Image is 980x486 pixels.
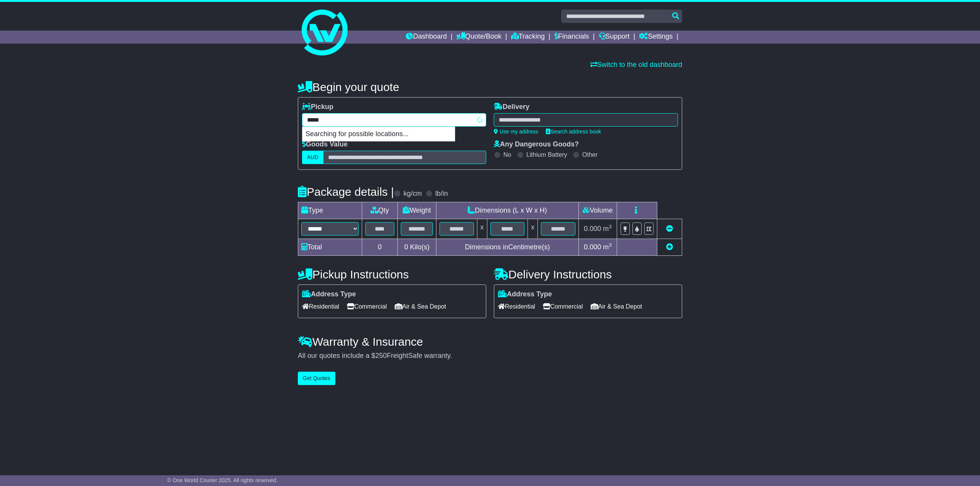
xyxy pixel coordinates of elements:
a: Switch to the old dashboard [590,61,682,68]
label: Lithium Battery [526,151,567,158]
sup: 3 [609,242,612,248]
h4: Pickup Instructions [298,268,486,281]
td: Qty [362,202,398,219]
td: Dimensions in Centimetre(s) [436,239,578,256]
span: Residential [498,301,535,312]
td: Volume [578,202,617,219]
label: Pickup [302,103,333,111]
span: © One World Courier 2025. All rights reserved. [167,477,278,483]
h4: Begin your quote [298,81,682,93]
a: Search address book [546,128,601,135]
h4: Package details | [298,185,394,198]
label: Any Dangerous Goods? [494,140,579,149]
span: m [603,243,612,251]
span: Residential [302,301,339,312]
label: Address Type [498,290,552,299]
a: Remove this item [666,225,673,232]
a: Support [599,31,630,44]
td: x [528,219,538,239]
span: Air & Sea Depot [395,301,446,312]
label: Other [582,151,598,158]
div: All our quotes include a $ FreightSafe warranty. [298,352,682,360]
td: Kilo(s) [398,239,436,256]
label: AUD [302,151,323,164]
td: Dimensions (L x W x H) [436,202,578,219]
td: Type [298,202,362,219]
sup: 3 [609,224,612,229]
a: Financials [554,31,589,44]
label: lb/in [435,190,448,198]
td: x [477,219,487,239]
a: Tracking [511,31,545,44]
span: 0.000 [584,225,601,232]
label: Delivery [494,103,529,111]
h4: Delivery Instructions [494,268,682,281]
a: Add new item [666,243,673,251]
a: Quote/Book [456,31,501,44]
h4: Warranty & Insurance [298,335,682,348]
span: 0 [404,243,408,251]
span: Commercial [347,301,387,312]
a: Use my address [494,128,538,135]
td: Total [298,239,362,256]
a: Settings [639,31,673,44]
span: Commercial [543,301,583,312]
td: 0 [362,239,398,256]
label: Address Type [302,290,356,299]
span: Air & Sea Depot [591,301,642,312]
a: Dashboard [406,31,447,44]
label: kg/cm [403,190,422,198]
td: Weight [398,202,436,219]
p: Searching for possible locations... [302,127,455,141]
span: 250 [375,352,387,359]
label: Goods Value [302,140,348,149]
span: 0.000 [584,243,601,251]
label: No [503,151,511,158]
button: Get Quotes [298,372,335,385]
span: m [603,225,612,232]
typeahead: Please provide city [302,113,486,127]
